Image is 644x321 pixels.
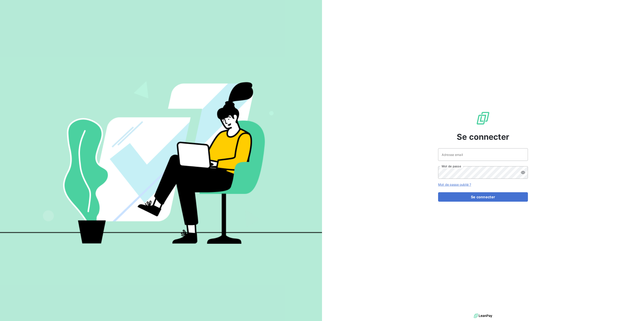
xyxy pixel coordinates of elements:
span: Se connecter [457,131,509,143]
a: Mot de passe oublié ? [438,183,471,186]
img: Logo LeanPay [476,111,490,125]
img: logo [474,312,492,319]
button: Se connecter [438,192,528,202]
input: placeholder [438,148,528,161]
